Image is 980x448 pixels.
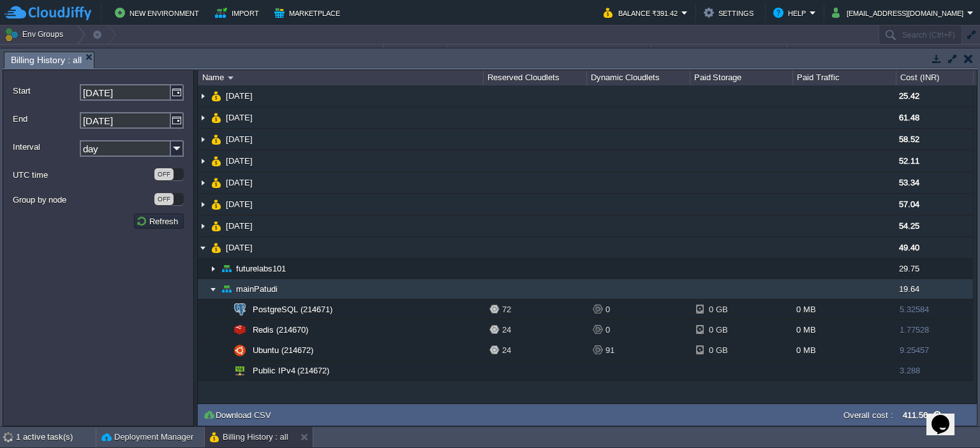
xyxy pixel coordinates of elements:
[899,243,919,252] span: 49.40
[210,431,288,444] button: Billing History : all
[225,155,255,166] a: [DATE]
[225,242,255,253] a: [DATE]
[593,340,690,360] div: 91
[225,220,255,231] a: [DATE]
[198,237,208,258] img: AMDAwAAAACH5BAEAAAAALAAAAAABAAEAAAICRAEAOw==
[208,279,218,299] img: AMDAwAAAACH5BAEAAAAALAAAAAABAAEAAAICRAEAOw==
[4,5,91,21] img: CloudJiffy
[793,320,896,340] div: 0 MB
[232,340,248,360] img: AMDAwAAAACH5BAEAAAAALAAAAAABAAEAAAICRAEAOw==
[199,70,483,85] div: Name
[652,45,787,59] div: Usage
[225,199,255,210] a: [DATE]
[899,221,919,231] span: 54.25
[221,279,232,299] img: AMDAwAAAACH5BAEAAAAALAAAAAABAAEAAAICRAEAOw==
[899,178,919,187] span: 53.34
[899,264,919,273] span: 29.75
[115,5,203,20] button: New Environment
[225,90,255,101] a: [DATE]
[225,112,255,123] a: [DATE]
[136,215,182,227] button: Refresh
[900,305,929,314] span: 5.32584
[232,300,248,319] img: AMDAwAAAACH5BAEAAAAALAAAAAABAAEAAAICRAEAOw==
[899,91,919,101] span: 25.42
[208,259,218,278] img: AMDAwAAAACH5BAEAAAAALAAAAAABAAEAAAICRAEAOw==
[211,215,221,236] img: AMDAwAAAACH5BAEAAAAALAAAAAABAAEAAAICRAEAOw==
[225,134,255,145] span: [DATE]
[198,194,208,215] img: AMDAwAAAACH5BAEAAAAALAAAAAABAAEAAAICRAEAOw==
[154,193,174,205] div: OFF
[1,45,383,59] div: Name
[773,5,810,20] button: Help
[13,193,153,206] label: Group by node
[489,320,586,340] div: 24
[211,194,221,215] img: AMDAwAAAACH5BAEAAAAALAAAAAABAAEAAAICRAEAOw==
[101,431,193,444] button: Deployment Manager
[232,320,248,340] img: AMDAwAAAACH5BAEAAAAALAAAAAABAAEAAAICRAEAOw==
[211,237,221,258] img: AMDAwAAAACH5BAEAAAAALAAAAAABAAEAAAICRAEAOw==
[484,70,586,85] div: Reserved Cloudlets
[604,5,681,20] button: Balance ₹391.42
[899,284,919,294] span: 19.64
[211,150,221,171] img: AMDAwAAAACH5BAEAAAAALAAAAAABAAEAAAICRAEAOw==
[232,361,248,380] img: AMDAwAAAACH5BAEAAAAALAAAAAABAAEAAAICRAEAOw==
[211,107,221,128] img: AMDAwAAAACH5BAEAAAAALAAAAAABAAEAAAICRAEAOw==
[203,409,275,421] button: Download CSV
[198,172,208,193] img: AMDAwAAAACH5BAEAAAAALAAAAAABAAEAAAICRAEAOw==
[696,320,738,340] div: 0 GB
[218,340,228,360] img: AMDAwAAAACH5BAEAAAAALAAAAAABAAEAAAICRAEAOw==
[13,140,78,154] label: Interval
[211,85,221,106] img: AMDAwAAAACH5BAEAAAAALAAAAAABAAEAAAICRAEAOw==
[211,129,221,150] img: AMDAwAAAACH5BAEAAAAALAAAAAABAAEAAAICRAEAOw==
[228,76,234,80] img: AMDAwAAAACH5BAEAAAAALAAAAAABAAEAAAICRAEAOw==
[13,112,78,126] label: End
[251,304,334,315] a: PostgreSQL (214671)
[225,177,255,188] a: [DATE]
[211,172,221,193] img: AMDAwAAAACH5BAEAAAAALAAAAAABAAEAAAICRAEAOw==
[899,156,919,166] span: 52.11
[11,52,82,68] span: Billing History : all
[4,25,68,43] button: Env Groups
[794,70,896,85] div: Paid Traffic
[154,168,174,180] div: OFF
[235,284,279,294] a: mainPatudi
[899,134,919,144] span: 58.52
[897,70,973,85] div: Cost (INR)
[274,5,344,20] button: Marketplace
[793,340,896,360] div: 0 MB
[251,324,310,335] a: Redis (214670)
[251,345,315,356] a: Ubuntu (214672)
[218,300,228,319] img: AMDAwAAAACH5BAEAAAAALAAAAAABAAEAAAICRAEAOw==
[696,340,738,360] div: 0 GB
[448,45,651,59] div: Tags
[489,300,586,319] div: 72
[218,361,228,380] img: AMDAwAAAACH5BAEAAAAALAAAAAABAAEAAAICRAEAOw==
[691,70,793,85] div: Paid Storage
[926,397,967,435] iframe: chat widget
[198,107,208,128] img: AMDAwAAAACH5BAEAAAAALAAAAAABAAEAAAICRAEAOw==
[198,85,208,106] img: AMDAwAAAACH5BAEAAAAALAAAAAABAAEAAAICRAEAOw==
[215,5,263,20] button: Import
[704,5,757,20] button: Settings
[900,325,929,335] span: 1.77528
[593,300,690,319] div: 0
[13,84,78,98] label: Start
[793,300,896,319] div: 0 MB
[13,168,153,182] label: UTC time
[251,365,331,376] a: Public IPv4 (214672)
[899,113,919,122] span: 61.48
[900,345,929,355] span: 9.25457
[235,263,288,274] a: futurelabs101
